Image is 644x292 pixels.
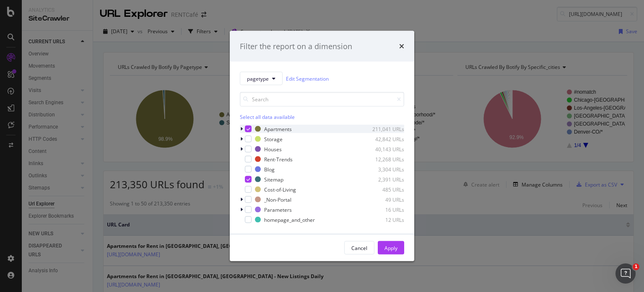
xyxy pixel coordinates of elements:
[363,206,404,213] div: 16 URLs
[363,186,404,193] div: 485 URLs
[399,41,404,52] div: times
[264,216,315,223] div: homepage_and_other
[363,135,404,142] div: 42,842 URLs
[384,244,397,251] div: Apply
[240,92,404,107] input: Search
[363,125,404,132] div: 211,041 URLs
[264,196,291,203] div: _Non-Portal
[230,31,414,261] div: modal
[240,113,404,121] div: Select all data available
[633,263,639,270] span: 1
[264,186,296,193] div: Cost-of-Living
[615,263,636,284] iframe: Intercom live chat
[363,176,404,183] div: 2,391 URLs
[363,155,404,163] div: 12,268 URLs
[264,145,282,153] div: Houses
[363,166,404,173] div: 3,304 URLs
[264,125,292,132] div: Apartments
[363,196,404,203] div: 49 URLs
[240,72,283,85] button: pagetype
[363,145,404,153] div: 40,143 URLs
[264,176,283,183] div: Sitemap
[264,166,275,173] div: Blog
[351,244,367,251] div: Cancel
[286,74,329,83] a: Edit Segmentation
[378,241,404,255] button: Apply
[240,41,352,52] div: Filter the report on a dimension
[264,135,283,142] div: Storage
[344,241,374,255] button: Cancel
[264,206,292,213] div: Parameters
[363,216,404,223] div: 12 URLs
[247,75,269,82] span: pagetype
[264,155,293,163] div: Rent-Trends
